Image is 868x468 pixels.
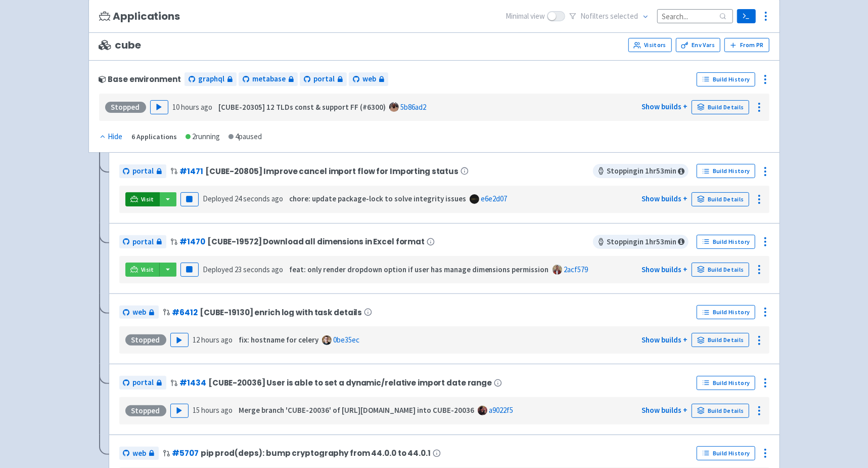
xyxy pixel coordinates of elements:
[99,131,124,143] button: Hide
[207,237,425,246] span: [CUBE-19572] Download all dimensions in Excel format
[300,72,347,86] a: portal
[642,102,688,111] a: Show builds +
[692,404,749,418] a: Build Details
[203,194,283,203] span: Deployed
[349,72,388,86] a: web
[150,100,168,114] button: Play
[252,73,286,85] span: metabase
[172,307,198,318] a: #6412
[333,335,359,345] a: 0be35ec
[185,72,237,86] a: graphql
[657,9,733,23] input: Search...
[229,131,262,143] div: 4 paused
[481,194,507,203] a: e6e2d07
[289,194,466,203] strong: chore: update package-lock to solve integrity issues
[205,167,459,176] span: [CUBE-20805] Improve cancel import flow for Importing status
[119,235,166,249] a: portal
[593,164,689,178] span: Stopping in 1 hr 53 min
[198,73,224,85] span: graphql
[193,405,233,415] time: 15 hours ago
[172,448,199,458] a: #5707
[133,448,147,459] span: web
[125,263,160,277] a: Visit
[489,405,513,415] a: a9022f5
[697,72,755,87] a: Build History
[170,333,189,347] button: Play
[628,38,672,52] a: Visitors
[99,75,181,83] div: Base environment
[697,164,755,178] a: Build History
[180,263,199,277] button: Pause
[133,307,147,318] span: web
[697,446,755,460] a: Build History
[697,235,755,249] a: Build History
[141,195,154,203] span: Visit
[676,38,720,52] a: Env Vars
[697,376,755,390] a: Build History
[239,405,474,415] strong: Merge branch 'CUBE-20036' of [URL][DOMAIN_NAME] into CUBE-20036
[99,131,123,143] div: Hide
[235,265,283,274] time: 23 seconds ago
[132,131,177,143] div: 6 Applications
[119,164,166,178] a: portal
[737,9,756,23] a: Terminal
[105,102,146,113] div: Stopped
[186,131,220,143] div: 2 running
[239,335,318,345] strong: fix: hostname for celery
[400,102,426,112] a: 5b86ad2
[697,305,755,319] a: Build History
[119,376,166,390] a: portal
[642,335,688,345] a: Show builds +
[172,102,212,112] time: 10 hours ago
[119,306,159,319] a: web
[610,11,638,21] span: selected
[580,11,638,22] span: No filter s
[200,308,362,317] span: [CUBE-19130] enrich log with task details
[203,265,283,274] span: Deployed
[99,39,141,51] span: cube
[692,192,749,206] a: Build Details
[642,194,688,203] a: Show builds +
[642,405,688,415] a: Show builds +
[133,236,154,248] span: portal
[208,378,492,387] span: [CUBE-20036] User is able to set a dynamic/relative import date range
[180,377,206,388] a: #1434
[193,335,233,345] time: 12 hours ago
[125,405,166,416] div: Stopped
[642,265,688,274] a: Show builds +
[125,334,166,346] div: Stopped
[362,73,376,85] span: web
[692,263,749,277] a: Build Details
[289,265,549,274] strong: feat: only render dropdown option if user has manage dimensions permission
[180,236,205,247] a: #1470
[133,377,154,389] span: portal
[218,102,386,112] strong: [CUBE-20305] 12 TLDs const & support FF (#6300)
[133,165,154,177] span: portal
[180,166,203,177] a: #1471
[239,72,298,86] a: metabase
[235,194,283,203] time: 24 seconds ago
[180,192,199,206] button: Pause
[692,333,749,347] a: Build Details
[201,449,431,457] span: pip prod(deps): bump cryptography from 44.0.0 to 44.0.1
[141,266,154,274] span: Visit
[119,447,159,460] a: web
[99,11,180,22] h3: Applications
[506,11,545,22] span: Minimal view
[313,73,335,85] span: portal
[692,100,749,114] a: Build Details
[724,38,769,52] button: From PR
[564,265,588,274] a: 2acf579
[125,192,160,206] a: Visit
[170,404,189,418] button: Play
[593,235,689,249] span: Stopping in 1 hr 53 min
